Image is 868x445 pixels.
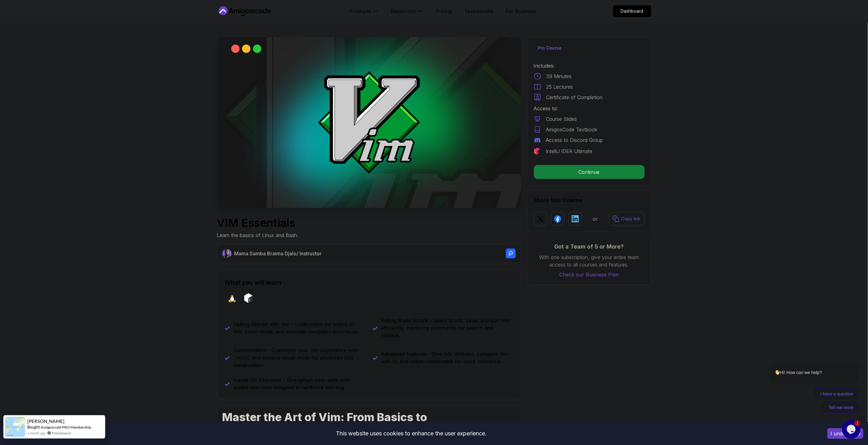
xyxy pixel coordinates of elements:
p: Customization - Customize your Vim experience with `.vimrc` and explore visual mode for advanced ... [234,346,365,369]
h2: Share this Course [534,196,645,205]
p: Access to Discord Group [546,136,603,144]
button: Resources [391,7,424,20]
iframe: chat widget [842,420,862,439]
p: Dashboard [613,6,651,17]
a: Check our Business Plan [534,271,645,278]
p: Learn the basics of Linux and Bash. [217,231,299,239]
p: Editing Made Simple - Learn to edit, save, and quit files efficiently, mastering commands for sea... [381,317,513,339]
button: Continue [534,165,645,179]
p: With one subscription, give your entire team access to all courses and features. [534,253,645,268]
p: 39 Minutes [546,73,572,80]
p: Certificate of Completion [546,94,603,101]
p: Products [350,7,371,15]
p: Includes: [534,62,645,69]
a: Amigoscode PRO Membership [41,425,91,430]
h2: What you will learn [225,278,513,287]
img: vim-essentials_thumbnail [217,37,521,208]
a: Dashboard [613,5,651,17]
a: Pricing [436,7,452,15]
a: ProveSource [52,430,71,436]
button: Copy link [609,212,645,226]
p: Getting Started with Vim - Understand the basics of Vim, insert mode, and essential navigation te... [234,320,365,335]
iframe: chat widget [750,308,862,417]
p: IntelliJ IDEA Ultimate [546,148,593,155]
span: [PERSON_NAME] [27,419,65,424]
p: AmigosCode Textbook [546,126,598,133]
span: Bought [27,425,40,430]
img: bash logo [243,293,253,303]
h1: VIM Essentials [217,217,299,229]
a: Testimonials [465,7,493,15]
p: Course Slides [546,115,577,123]
p: 25 Lectures [546,83,573,90]
img: jetbrains logo [534,148,541,155]
p: Hands-On Exercises - Strengthen your skills with guided exercises designed to reinforce learning. [234,376,365,391]
img: Nelson Djalo [222,249,232,258]
div: This website uses cookies to enhance the user experience. [5,427,818,440]
p: Pro Course [534,44,565,52]
span: a month ago [27,430,46,436]
p: or [593,215,598,222]
p: Mama Samba Braima Djalo / [234,250,322,257]
button: Accept cookies [827,428,863,439]
h3: Got a Team of 5 or More? [534,242,645,251]
p: Resources [391,7,416,15]
img: provesource social proof notification image [5,417,25,437]
span: Instructor [300,250,322,257]
button: Products [350,7,379,20]
p: Access to: [534,105,645,112]
img: linux logo [227,293,237,303]
p: Copy link [621,216,641,222]
a: For Business [506,7,536,15]
p: Advanced Features - Dive into Vimtutor, compare Vim with Vi, and utilize cheatsheets for quick re... [381,350,513,365]
h1: Master the Art of Vim: From Basics to Proficiency [222,411,486,436]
